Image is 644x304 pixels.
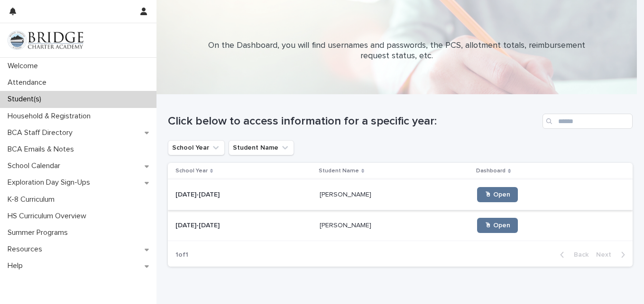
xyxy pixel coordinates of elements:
p: Help [4,261,30,270]
p: 1 of 1 [168,243,196,267]
p: Household & Registration [4,112,98,121]
input: Search [543,114,633,129]
p: School Calendar [4,161,68,170]
p: [PERSON_NAME] [320,189,373,199]
p: Student(s) [4,95,49,104]
p: [DATE]-[DATE] [175,189,221,199]
img: V1C1m3IdTEidaUdm9Hs0 [8,31,83,50]
button: School Year [168,140,225,155]
p: Attendance [4,78,54,87]
h1: Click below to access information for a specific year: [168,115,539,128]
p: HS Curriculum Overview [4,212,94,221]
tr: [DATE]-[DATE][DATE]-[DATE] [PERSON_NAME][PERSON_NAME] 🖱 Open [168,210,633,241]
p: School Year [175,166,208,176]
p: BCA Staff Directory [4,128,80,137]
button: Student Name [229,140,294,155]
span: 🖱 Open [485,191,510,198]
span: 🖱 Open [485,222,510,229]
p: Exploration Day Sign-Ups [4,178,98,187]
p: Dashboard [476,166,506,176]
button: Next [592,250,633,259]
button: Back [552,250,592,259]
a: 🖱 Open [477,218,518,233]
a: 🖱 Open [477,187,518,202]
p: On the Dashboard, you will find usernames and passwords, the PCS, allotment totals, reimbursement... [207,41,587,61]
tr: [DATE]-[DATE][DATE]-[DATE] [PERSON_NAME][PERSON_NAME] 🖱 Open [168,179,633,210]
p: [DATE]-[DATE] [175,220,221,230]
span: Back [568,251,589,258]
p: Summer Programs [4,228,75,237]
p: Student Name [319,166,359,176]
p: [PERSON_NAME] [320,220,373,230]
p: BCA Emails & Notes [4,145,82,154]
span: Next [596,251,617,258]
p: K-8 Curriculum [4,195,62,204]
p: Resources [4,245,50,254]
p: Welcome [4,62,46,71]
